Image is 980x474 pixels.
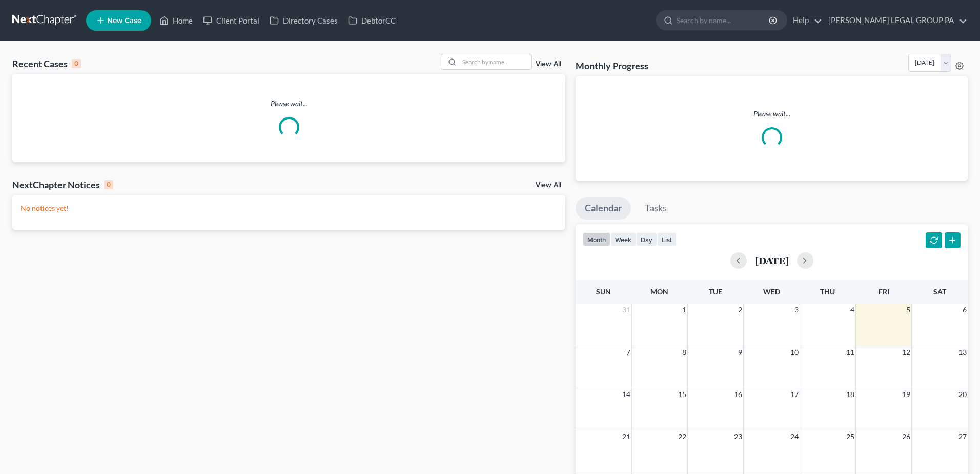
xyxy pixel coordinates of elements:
a: Tasks [636,197,676,220]
div: 0 [72,59,81,68]
span: Thu [820,287,835,296]
span: 22 [677,430,687,443]
a: Home [154,11,198,30]
span: 1 [681,304,687,316]
p: Please wait... [12,98,565,109]
div: Recent Cases [12,57,81,70]
span: Sun [596,287,611,296]
p: Please wait... [584,109,959,119]
button: list [657,232,677,246]
span: 4 [849,304,855,316]
span: 15 [677,388,687,401]
button: day [636,232,657,246]
button: month [583,232,610,246]
span: 9 [737,346,743,359]
span: 12 [901,346,911,359]
span: 8 [681,346,687,359]
input: Search by name... [677,11,770,30]
a: Client Portal [198,11,264,30]
span: 16 [733,388,743,401]
div: 0 [104,180,113,189]
span: 31 [621,304,631,316]
span: 7 [625,346,631,359]
span: 26 [901,430,911,443]
span: 13 [957,346,968,359]
a: [PERSON_NAME] LEGAL GROUP PA [823,11,967,30]
span: 27 [957,430,968,443]
span: Sat [933,287,946,296]
span: 14 [621,388,631,401]
span: Mon [650,287,668,296]
span: 5 [905,304,911,316]
input: Search by name... [459,54,531,69]
span: Wed [763,287,780,296]
span: 23 [733,430,743,443]
span: Tue [709,287,722,296]
h2: [DATE] [755,255,789,266]
a: Directory Cases [264,11,343,30]
span: 6 [962,304,968,316]
span: 11 [845,346,855,359]
a: DebtorCC [343,11,401,30]
span: 18 [845,388,855,401]
span: 21 [621,430,631,443]
a: View All [536,61,561,68]
span: 20 [957,388,968,401]
span: Fri [879,287,889,296]
p: No notices yet! [21,203,557,213]
span: 10 [789,346,800,359]
a: View All [536,182,561,189]
span: 25 [845,430,855,443]
span: 3 [793,304,800,316]
span: New Case [107,17,141,25]
span: 19 [901,388,911,401]
span: 2 [737,304,743,316]
span: 24 [789,430,800,443]
button: week [610,232,636,246]
a: Help [788,11,822,30]
div: NextChapter Notices [12,179,113,191]
span: 17 [789,388,800,401]
h3: Monthly Progress [576,60,648,72]
a: Calendar [576,197,631,220]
